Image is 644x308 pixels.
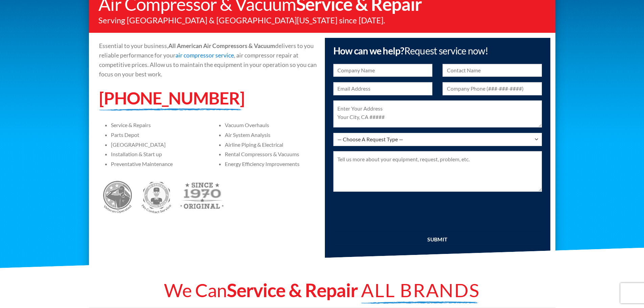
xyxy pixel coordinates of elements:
[111,161,203,167] p: Preventative Maintenance
[443,82,542,95] input: Company Phone (###-###-####)
[111,151,203,157] p: Installation & Start up
[111,141,203,148] p: [GEOGRAPHIC_DATA]
[175,52,234,59] a: air compressor service
[225,151,317,157] p: Rental Compressors & Vacuums
[225,161,317,167] p: Energy Efficiency Improvements
[111,132,203,138] p: Parts Depot
[111,122,203,128] p: Service & Repairs
[404,45,488,56] span: Request service now!
[98,16,549,24] p: Serving [GEOGRAPHIC_DATA] & [GEOGRAPHIC_DATA][US_STATE] since [DATE].
[361,279,480,301] span: All Brands
[333,82,433,95] input: Email Address
[333,45,488,56] span: How can we help?
[333,64,433,77] input: Company Name
[99,42,317,78] span: Essential to your business, delivers to you reliable performance for your , air compressor repair...
[168,42,275,49] strong: All American Air Compressors & Vacuum
[333,200,436,226] iframe: reCAPTCHA
[99,88,244,108] a: [PHONE_NUMBER]
[89,278,555,303] h2: We Can
[227,279,358,301] strong: Service & Repair
[225,141,317,148] p: Airline Piping & Electrical
[333,231,542,246] input: Submit
[225,122,317,128] p: Vacuum Overhauls
[443,64,542,77] input: Contact Name
[225,132,317,138] p: Air System Analysis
